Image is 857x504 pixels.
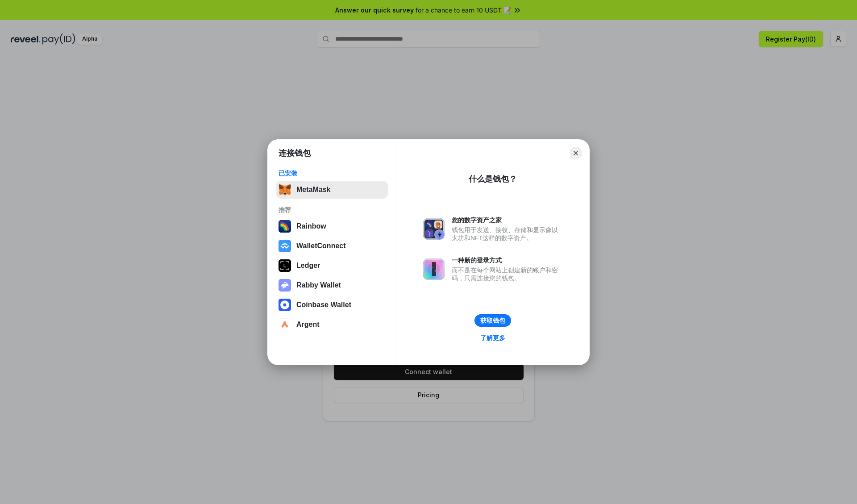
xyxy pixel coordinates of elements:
[474,314,511,327] button: 获取钱包
[279,169,385,177] div: 已安装
[279,220,291,233] img: svg+xml,%3Csvg%20width%3D%22120%22%20height%3D%22120%22%20viewBox%3D%220%200%20120%20120%22%20fil...
[296,222,326,230] div: Rainbow
[296,321,320,329] div: Argent
[469,174,517,184] div: 什么是钱包？
[452,216,562,224] div: 您的数字资产之家
[452,266,562,282] div: 而不是在每个网站上创建新的账户和密码，只需连接您的钱包。
[296,262,320,270] div: Ledger
[570,147,582,159] button: Close
[452,256,562,264] div: 一种新的登录方式
[452,226,562,242] div: 钱包用于发送、接收、存储和显示像以太坊和NFT这样的数字资产。
[279,148,311,158] h1: 连接钱包
[296,186,330,194] div: MetaMask
[480,317,505,325] div: 获取钱包
[279,259,291,272] img: svg+xml,%3Csvg%20xmlns%3D%22http%3A%2F%2Fwww.w3.org%2F2000%2Fsvg%22%20width%3D%2228%22%20height%3...
[276,181,388,199] button: MetaMask
[276,257,388,275] button: Ledger
[276,316,388,333] button: Argent
[296,301,351,309] div: Coinbase Wallet
[279,279,291,292] img: svg+xml,%3Csvg%20xmlns%3D%22http%3A%2F%2Fwww.w3.org%2F2000%2Fsvg%22%20fill%3D%22none%22%20viewBox...
[279,299,291,311] img: svg+xml,%3Csvg%20width%3D%2228%22%20height%3D%2228%22%20viewBox%3D%220%200%2028%2028%22%20fill%3D...
[423,218,445,240] img: svg+xml,%3Csvg%20xmlns%3D%22http%3A%2F%2Fwww.w3.org%2F2000%2Fsvg%22%20fill%3D%22none%22%20viewBox...
[296,281,341,289] div: Rabby Wallet
[279,240,291,252] img: svg+xml,%3Csvg%20width%3D%2228%22%20height%3D%2228%22%20viewBox%3D%220%200%2028%2028%22%20fill%3D...
[423,258,445,280] img: svg+xml,%3Csvg%20xmlns%3D%22http%3A%2F%2Fwww.w3.org%2F2000%2Fsvg%22%20fill%3D%22none%22%20viewBox...
[276,237,388,255] button: WalletConnect
[276,276,388,294] button: Rabby Wallet
[475,332,511,344] a: 了解更多
[279,318,291,331] img: svg+xml,%3Csvg%20width%3D%2228%22%20height%3D%2228%22%20viewBox%3D%220%200%2028%2028%22%20fill%3D...
[279,183,291,196] img: svg+xml,%3Csvg%20fill%3D%22none%22%20height%3D%2233%22%20viewBox%3D%220%200%2035%2033%22%20width%...
[279,206,385,214] div: 推荐
[276,217,388,235] button: Rainbow
[480,334,505,342] div: 了解更多
[296,242,346,250] div: WalletConnect
[276,296,388,314] button: Coinbase Wallet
